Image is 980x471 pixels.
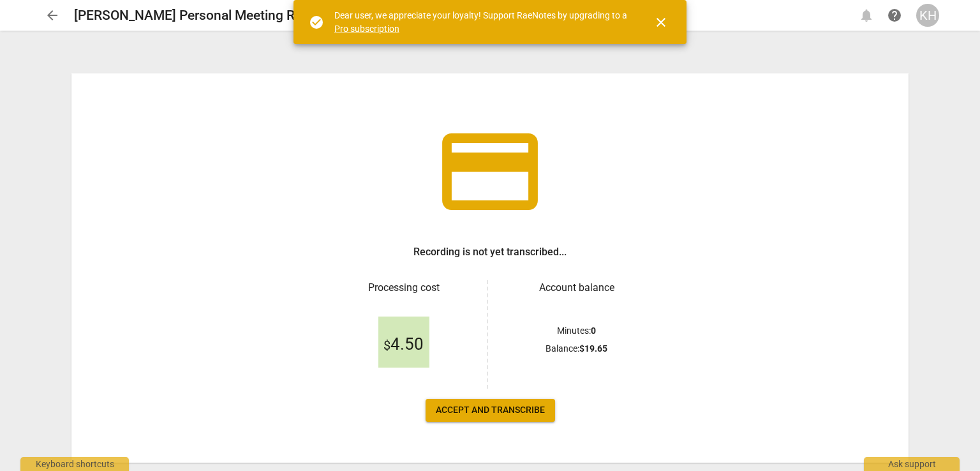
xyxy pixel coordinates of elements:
span: help [887,8,902,23]
button: Close [646,7,676,38]
div: Ask support [864,457,960,471]
h3: Account balance [503,280,650,295]
span: Accept and transcribe [436,404,545,417]
div: Dear user, we appreciate your loyalty! Support RaeNotes by upgrading to a [334,9,630,35]
p: Balance : [546,342,607,355]
span: check_circle [309,15,324,30]
h3: Recording is not yet transcribed... [413,244,567,260]
a: Help [883,4,906,27]
span: credit_card [433,114,547,229]
h2: [PERSON_NAME] Personal Meeting Room [74,8,322,24]
button: Accept and transcribe [426,399,555,422]
b: 0 [591,325,596,336]
p: Minutes : [557,324,596,338]
span: close [653,15,669,30]
b: $ 19.65 [579,343,607,354]
a: Pro subscription [334,24,399,34]
button: KH [916,4,939,27]
div: Keyboard shortcuts [20,457,129,471]
h3: Processing cost [330,280,477,295]
span: 4.50 [383,335,424,354]
span: $ [383,338,390,353]
span: arrow_back [45,8,60,23]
